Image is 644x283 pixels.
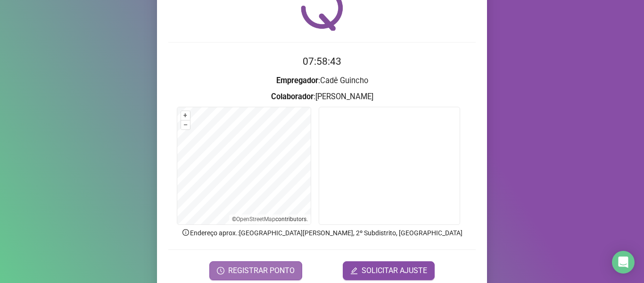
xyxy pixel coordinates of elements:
span: info-circle [182,228,190,237]
button: + [181,111,190,120]
h3: : Cadê Guincho [168,75,476,87]
div: Open Intercom Messenger [612,251,635,274]
h3: : [PERSON_NAME] [168,91,476,103]
p: Endereço aprox. : [GEOGRAPHIC_DATA][PERSON_NAME], 2º Subdistrito, [GEOGRAPHIC_DATA] [168,228,476,238]
span: clock-circle [217,267,224,274]
a: OpenStreetMap [236,216,275,223]
span: REGISTRAR PONTO [228,265,295,276]
span: edit [350,267,358,274]
button: – [181,120,190,129]
button: editSOLICITAR AJUSTE [343,261,435,280]
li: © contributors. [232,216,308,223]
button: REGISTRAR PONTO [209,261,302,280]
time: 07:58:43 [303,56,341,67]
strong: Empregador [276,76,318,85]
span: SOLICITAR AJUSTE [362,265,427,276]
strong: Colaborador [271,92,314,101]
